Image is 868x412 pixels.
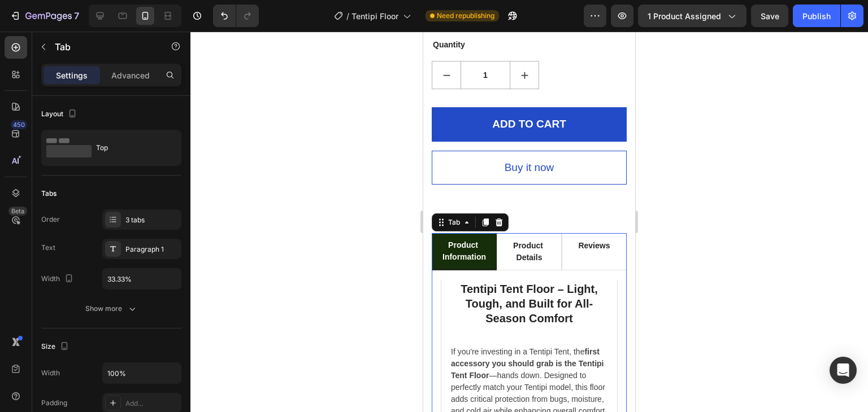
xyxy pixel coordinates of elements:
div: Show more [85,303,138,314]
span: Tentipi Floor [351,10,398,22]
div: Layout [41,107,79,122]
div: Beta [8,207,27,216]
span: Need republishing [437,11,494,21]
div: Tabs [41,189,57,199]
p: If you're investing in a Tentipi Tent, the —hands down. Designed to perfectly match your Tentipi ... [28,314,184,397]
div: 450 [11,120,27,129]
div: Add... [125,398,179,409]
p: 7 [74,9,79,23]
p: Settings [56,69,88,81]
div: Order [41,214,60,225]
p: Tab [55,40,151,54]
div: Publish [802,10,831,22]
button: Publish [793,5,840,27]
div: 3 tabs [125,215,179,225]
button: 7 [5,5,84,27]
div: Open Intercom Messenger [830,357,857,384]
iframe: Design area [423,32,635,412]
div: Undo/Redo [213,5,259,27]
span: Save [761,11,779,21]
div: Padding [41,398,67,408]
input: Auto [103,363,181,383]
div: Paragraph 1 [125,244,179,255]
button: Save [751,5,788,27]
div: Top [96,135,165,161]
button: 1 product assigned [638,5,747,27]
input: Auto [103,269,181,289]
span: 1 product assigned [648,10,721,22]
div: Size [41,339,71,354]
span: / [346,10,349,22]
div: Width [41,368,60,378]
p: Advanced [111,69,150,81]
strong: first accessory you should grab is the Tentipi Tent Floor [28,315,183,348]
button: Show more [41,299,181,319]
div: Width [41,271,76,287]
div: Tab [23,186,39,196]
div: Text [41,243,55,253]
